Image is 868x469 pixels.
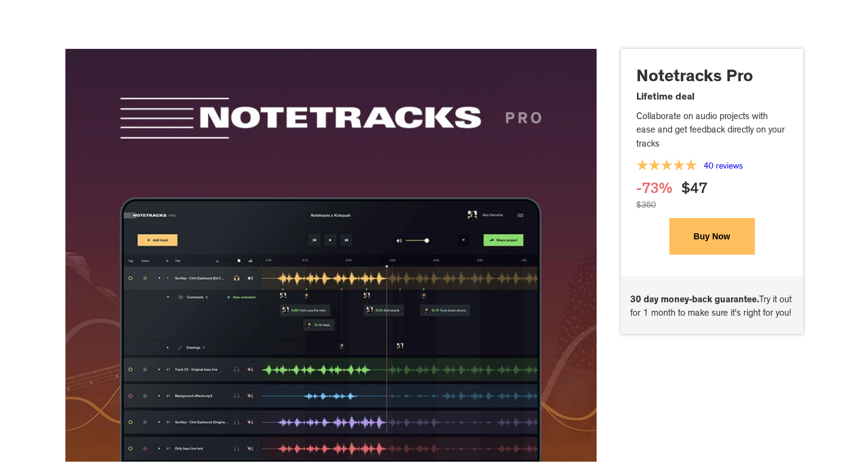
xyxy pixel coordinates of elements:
a: 40 reviews [704,162,743,171]
strong: 30 day money-back guarantee. [630,296,759,305]
p: Lifetime deal [636,90,788,105]
p: Try it out for 1 month to make sure it's right for you! [630,294,794,322]
p: Collaborate on audio projects with ease and get feedback directly on your tracks [636,111,788,153]
div: -73% [636,181,672,200]
div: $360 [636,200,656,218]
p: Notetracks Pro [636,67,788,90]
div: $47 [682,181,707,200]
button: Buy Now [669,218,755,255]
